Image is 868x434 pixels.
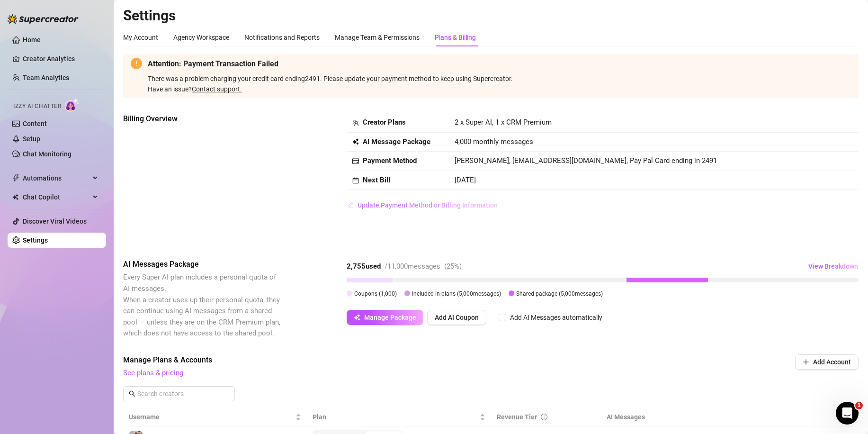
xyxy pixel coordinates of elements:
a: Team Analytics [23,74,69,81]
img: Chat Copilot [12,194,18,200]
iframe: Intercom live chat [836,402,859,425]
input: Search creators [137,389,222,399]
span: calendar [352,177,359,184]
strong: Next Bill [363,176,390,184]
div: Plans & Billing [435,32,476,43]
a: Content [23,120,47,127]
div: Notifications and Reports [244,32,320,43]
span: Automations [23,171,90,186]
a: See plans & pricing [123,369,183,377]
div: Agency Workspace [173,32,229,43]
span: Izzy AI Chatter [13,102,61,111]
span: ( 25 %) [444,262,462,271]
span: Manage Plans & Accounts [123,354,731,366]
h2: Settings [123,7,859,25]
a: Home [23,36,41,44]
th: AI Messages [601,408,748,426]
span: Username [129,412,294,422]
span: Add AI Coupon [435,314,479,321]
span: plus [803,359,809,365]
span: There was a problem charging your credit card ending 2491 . Please update your payment method to ... [148,75,851,94]
span: credit-card [352,158,359,164]
span: Manage Package [364,314,416,321]
span: Shared package ( 5,000 messages) [516,290,603,297]
span: 4,000 monthly messages [455,136,533,148]
span: Add Account [813,358,851,366]
button: View Breakdown [808,259,859,274]
strong: Payment Method [363,156,417,165]
span: thunderbolt [12,174,20,182]
div: Manage Team & Permissions [335,32,420,43]
span: team [352,119,359,126]
span: [PERSON_NAME], [EMAIL_ADDRESS][DOMAIN_NAME], Pay Pal Card ending in 2491 [455,156,717,165]
span: Plan [313,412,477,422]
a: Contact support. [192,85,242,93]
span: info-circle [541,414,547,420]
span: / 11,000 messages [385,262,440,271]
div: Have an issue? [148,84,851,94]
a: Creator Analytics [23,51,98,66]
span: Chat Copilot [23,190,90,205]
span: edit [347,202,354,208]
img: AI Chatter [65,98,80,112]
th: Plan [307,408,491,426]
button: Update Payment Method or Billing Information [347,198,498,213]
th: Username [123,408,307,426]
a: Setup [23,135,40,143]
button: Manage Package [347,310,423,325]
span: search [129,390,135,397]
span: Update Payment Method or Billing Information [358,201,498,209]
span: AI Messages Package [123,259,282,270]
strong: Creator Plans [363,118,406,127]
span: exclamation-circle [131,58,142,69]
span: Revenue Tier [497,413,537,421]
span: Coupons ( 1,000 ) [354,290,397,297]
button: Add Account [795,354,859,370]
span: 1 [855,402,863,409]
div: Add AI Messages automatically [510,312,602,323]
strong: Attention: Payment Transaction Failed [148,59,278,68]
span: Billing Overview [123,113,282,125]
span: [DATE] [455,176,476,184]
a: Settings [23,236,48,244]
strong: AI Message Package [363,137,430,146]
span: View Breakdown [808,262,858,270]
span: 2 x Super AI, 1 x CRM Premium [455,118,552,127]
div: My Account [123,32,158,43]
a: Discover Viral Videos [23,217,87,225]
strong: 2,755 used [347,262,381,271]
img: logo-BBDzfeDw.svg [8,14,79,24]
span: Every Super AI plan includes a personal quota of AI messages. When a creator uses up their person... [123,273,280,337]
a: Chat Monitoring [23,150,72,158]
button: Add AI Coupon [427,310,486,325]
span: Included in plans ( 5,000 messages) [412,290,501,297]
